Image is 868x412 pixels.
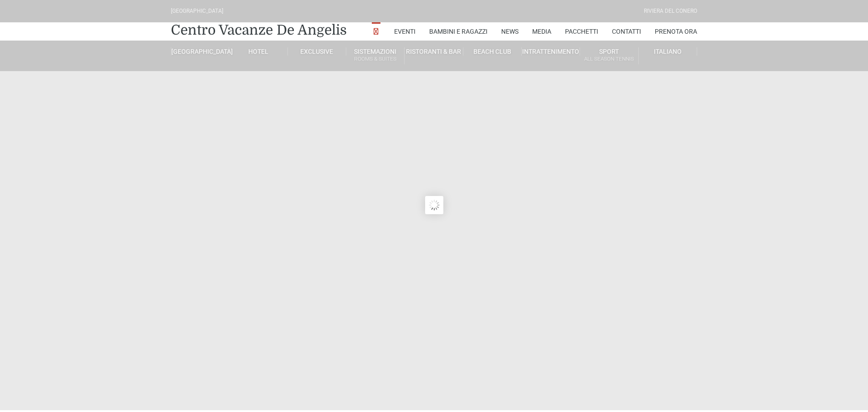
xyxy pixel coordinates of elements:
[288,47,346,56] a: Exclusive
[644,7,697,15] div: Riviera Del Conero
[463,47,522,56] a: Beach Club
[171,21,347,39] a: Centro Vacanze De Angelis
[346,55,404,63] small: Rooms & Suites
[346,47,405,64] a: SistemazioniRooms & Suites
[394,22,416,41] a: Eventi
[171,7,223,15] div: [GEOGRAPHIC_DATA]
[405,47,463,56] a: Ristoranti & Bar
[171,47,229,56] a: [GEOGRAPHIC_DATA]
[229,47,288,56] a: Hotel
[639,47,697,56] a: Italiano
[612,22,641,41] a: Contatti
[580,55,638,63] small: All Season Tennis
[565,22,598,41] a: Pacchetti
[655,22,697,41] a: Prenota Ora
[580,47,638,64] a: SportAll Season Tennis
[429,22,488,41] a: Bambini e Ragazzi
[532,22,551,41] a: Media
[522,47,580,56] a: Intrattenimento
[501,22,519,41] a: News
[654,48,682,55] span: Italiano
